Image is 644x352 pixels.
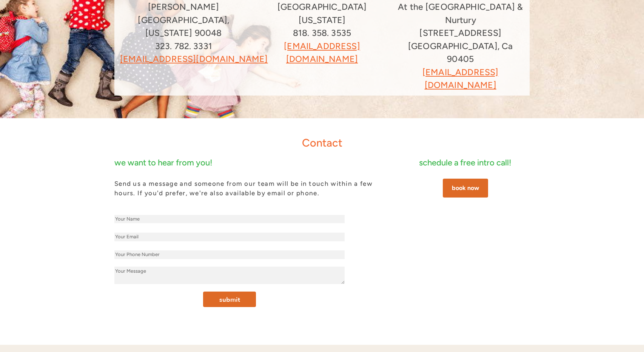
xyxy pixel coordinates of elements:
[203,292,256,307] button: submit
[397,0,524,26] p: At the [GEOGRAPHIC_DATA] & Nurtury
[443,179,488,198] a: book now
[120,40,247,53] p: 323. 782. 3331
[114,233,345,241] input: Your Email
[259,26,386,40] p: 818. 358. 3535
[397,26,524,40] p: [STREET_ADDRESS]
[120,14,247,40] p: [GEOGRAPHIC_DATA], [US_STATE] 90048
[401,156,530,169] p: schedule a free intro call!
[397,40,524,66] p: [GEOGRAPHIC_DATA], Ca 90405
[284,41,360,65] a: [EMAIL_ADDRESS][DOMAIN_NAME]
[422,67,498,91] a: [EMAIL_ADDRESS][DOMAIN_NAME]
[259,0,386,26] p: [GEOGRAPHIC_DATA][US_STATE]
[114,250,345,259] input: Your Phone Number
[114,179,386,198] p: Send us a message and someone from our team will be in touch within a few hours. If you'd prefer,...
[120,54,268,64] a: [EMAIL_ADDRESS][DOMAIN_NAME]
[114,156,386,169] p: we want to hear from you!
[114,215,345,224] input: Your Name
